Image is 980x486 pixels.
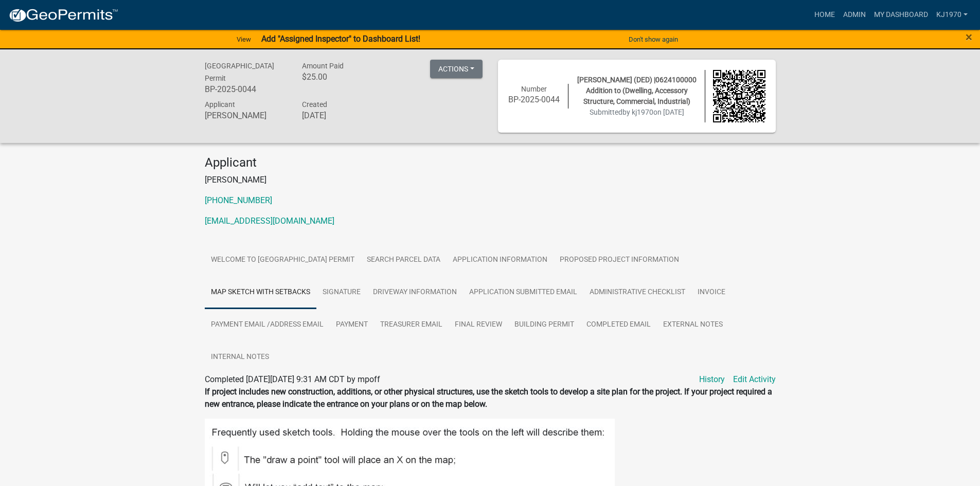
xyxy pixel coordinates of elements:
a: [EMAIL_ADDRESS][DOMAIN_NAME] [205,216,334,226]
h6: [PERSON_NAME] [205,111,287,120]
a: Payment Email /Address Email [205,309,330,341]
a: Payment [330,309,374,341]
h6: [DATE] [302,111,384,120]
a: Driveway Information [367,276,463,309]
span: Amount Paid [302,62,344,70]
a: Internal Notes [205,341,275,374]
a: History [699,373,725,386]
span: Completed [DATE][DATE] 9:31 AM CDT by mpoff [205,374,380,384]
a: Application Submitted Email [463,276,583,309]
span: [GEOGRAPHIC_DATA] Permit [205,62,274,82]
span: Created [302,100,327,109]
a: Welcome to [GEOGRAPHIC_DATA] Permit [205,244,361,277]
a: Edit Activity [733,373,776,386]
a: [PHONE_NUMBER] [205,195,272,205]
a: Proposed Project Information [554,244,685,277]
h6: BP-2025-0044 [205,84,287,94]
span: Number [521,85,547,93]
span: Submitted on [DATE] [590,108,684,116]
span: [PERSON_NAME] (DED) |0624100000 Addition to (Dwelling, Accessory Structure, Commercial, Industrial) [577,76,697,105]
a: Application Information [447,244,554,277]
button: Don't show again [625,31,682,48]
img: QR code [713,70,765,122]
button: Actions [430,60,483,78]
h6: BP-2025-0044 [508,95,561,104]
a: Invoice [691,276,732,309]
strong: If project includes new construction, additions, or other physical structures, use the sketch too... [205,387,772,409]
a: View [233,31,255,48]
a: Completed Email [580,309,657,341]
a: Admin [839,5,870,25]
a: Building Permit [508,309,580,341]
a: My Dashboard [870,5,932,25]
a: Search Parcel Data [361,244,447,277]
a: Home [810,5,839,25]
button: Close [966,31,972,43]
a: External Notes [657,309,729,341]
a: Map Sketch with Setbacks [205,276,316,309]
h4: Applicant [205,155,776,170]
span: × [966,30,972,44]
a: Administrative Checklist [583,276,691,309]
a: Signature [316,276,367,309]
strong: Add "Assigned Inspector" to Dashboard List! [261,34,420,44]
a: kj1970 [932,5,972,25]
h6: $25.00 [302,72,384,82]
span: by kj1970 [622,108,653,116]
span: Applicant [205,100,235,109]
a: Treasurer Email [374,309,449,341]
p: [PERSON_NAME] [205,174,776,186]
a: Final Review [449,309,508,341]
